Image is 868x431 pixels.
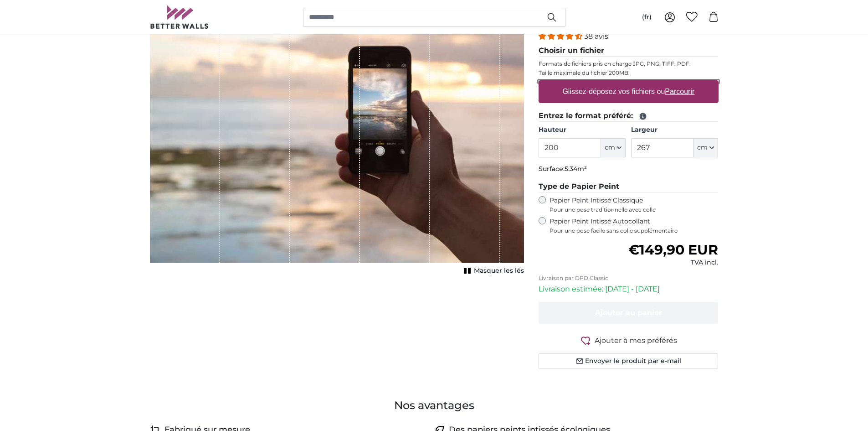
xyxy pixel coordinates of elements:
[539,32,584,41] span: 4.34 stars
[150,398,719,413] h3: Nos avantages
[605,143,615,152] span: cm
[539,165,719,174] p: Surface:
[595,335,677,346] span: Ajouter à mes préférés
[539,181,719,192] legend: Type de Papier Peint
[628,258,718,267] div: TVA incl.
[539,45,719,57] legend: Choisir un fichier
[539,69,719,77] p: Taille maximale du fichier 200MB.
[635,9,659,26] button: (fr)
[550,217,719,234] label: Papier Peint Intissé Autocollant
[550,206,719,213] span: Pour une pose traditionnelle avec colle
[550,196,719,213] label: Papier Peint Intissé Classique
[550,227,719,234] span: Pour une pose facile sans colle supplémentaire
[565,165,587,173] span: 5.34m²
[539,302,719,324] button: Ajouter au panier
[539,125,626,135] label: Hauteur
[559,83,698,101] label: Glissez-déposez vos fichiers ou
[595,308,662,317] span: Ajouter au panier
[474,266,524,275] span: Masquer les lés
[539,60,719,68] p: Formats de fichiers pris en charge JPG, PNG, TIFF, PDF.
[584,32,608,41] span: 38 avis
[539,335,719,346] button: Ajouter à mes préférés
[665,88,694,95] u: Parcourir
[631,125,718,135] label: Largeur
[628,241,718,258] span: €149,90 EUR
[693,138,718,157] button: cm
[601,138,626,157] button: cm
[539,353,719,369] button: Envoyer le produit par e-mail
[539,110,719,122] legend: Entrez le format préféré:
[697,143,708,152] span: cm
[461,265,524,277] button: Masquer les lés
[150,5,209,29] img: Betterwalls
[539,275,719,282] p: Livraison par DPD Classic
[539,284,719,295] p: Livraison estimée: [DATE] - [DATE]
